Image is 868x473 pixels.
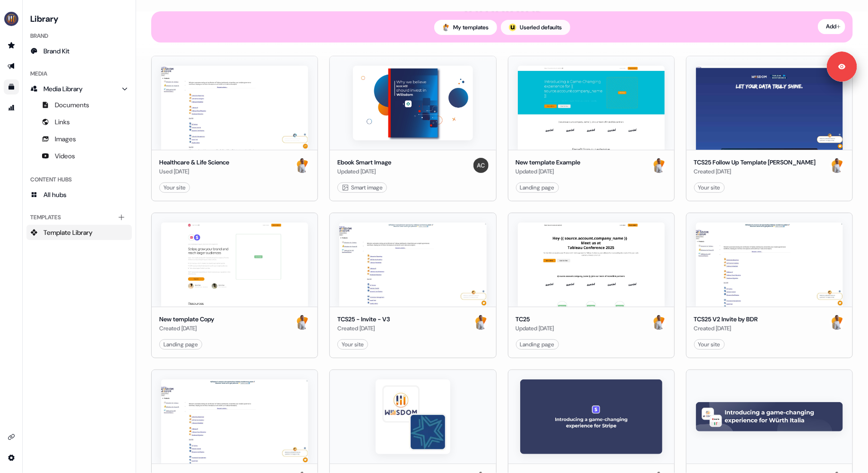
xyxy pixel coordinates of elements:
img: Tony [442,24,450,31]
a: Links [26,114,132,129]
a: Brand Kit [26,43,132,59]
button: TCS25 Follow Up Template BrunoTCS25 Follow Up Template [PERSON_NAME]Created [DATE]TonyYour site [686,56,853,201]
div: Your site [163,183,186,192]
img: TC25 [518,223,665,307]
div: TC25 [516,315,554,324]
div: ; [509,24,516,31]
div: Content Hubs [26,172,132,187]
img: Tony [652,158,667,173]
span: Template Library [43,228,93,237]
div: TCS25 V2 Invite by BDR [694,315,758,324]
img: Tony [295,158,310,173]
div: Smart image [342,183,383,192]
h3: Library [26,11,132,25]
div: Your site [698,340,721,349]
img: TCS25 V2 Invite by BDR [696,223,843,307]
div: Updated [DATE] [516,167,581,176]
button: My templates [434,20,497,35]
div: Updated [DATE] [516,324,554,333]
span: All hubs [43,190,67,199]
button: New template ExampleNew template ExampleUpdated [DATE]TonyLanding page [508,56,675,201]
div: TCS25 - Invite - V3 [337,315,390,324]
a: Go to integrations [4,430,19,445]
img: TC25 Party Invite [161,379,308,464]
a: Media Library [26,81,132,96]
div: Your site [342,340,364,349]
span: Media Library [43,84,83,94]
img: Ebook Smart Image [353,66,473,140]
span: Videos [55,151,75,161]
button: TCS25 - Invite - V3TCS25 - Invite - V3Created [DATE]TonyYour site [329,213,496,358]
button: Add [818,19,845,34]
div: Landing page [520,340,555,349]
div: Created [DATE] [694,324,758,333]
span: Brand Kit [43,46,69,56]
div: Healthcare & Life Science [159,158,229,167]
img: New template Copy [161,223,308,307]
div: Created [DATE] [337,324,390,333]
img: Antoine [473,158,489,173]
div: Updated [DATE] [337,167,391,176]
a: Documents [26,97,132,112]
a: Go to integrations [4,450,19,465]
div: Media [26,66,132,81]
button: TCS25 V2 Invite by BDRTCS25 V2 Invite by BDRCreated [DATE]TonyYour site [686,213,853,358]
div: Used [DATE] [159,167,229,176]
div: Your site [698,183,721,192]
div: New template Example [516,158,581,167]
img: Ryan Example [376,379,450,454]
img: New template Example [518,66,665,150]
img: Tony [473,315,489,330]
img: Healthcare & Life Science [161,66,308,150]
a: Videos [26,148,132,163]
button: Ebook Smart ImageEbook Smart ImageUpdated [DATE]Antoine Smart image [329,56,496,201]
span: Images [55,134,76,144]
a: Go to prospects [4,38,19,53]
div: Templates [26,210,132,225]
a: Template Library [26,225,132,240]
div: Landing page [163,340,198,349]
img: Tony [295,315,310,330]
img: Tony [830,315,845,330]
span: Links [55,117,70,127]
button: New template CopyNew template CopyCreated [DATE]TonyLanding page [151,213,318,358]
button: TC25TC25Updated [DATE]TonyLanding page [508,213,675,358]
img: New template Copy [696,402,843,431]
img: userled logo [509,24,516,31]
a: Images [26,131,132,146]
a: Go to templates [4,79,19,95]
button: Healthcare & Life ScienceHealthcare & Life ScienceUsed [DATE]TonyYour site [151,56,318,201]
img: TCS25 Follow Up Template Bruno [696,66,843,150]
div: Brand [26,28,132,43]
img: TCS25 - Invite - V3 [339,223,486,307]
div: New template Copy [159,315,214,324]
button: userled logo;Userled defaults [501,20,570,35]
img: New template Copy [520,379,662,454]
span: Documents [55,100,89,110]
div: Ebook Smart Image [337,158,391,167]
div: Landing page [520,183,555,192]
a: Go to attribution [4,100,19,115]
a: Go to outbound experience [4,59,19,74]
div: Created [DATE] [159,324,214,333]
img: Tony [652,315,667,330]
a: All hubs [26,187,132,202]
div: Created [DATE] [694,167,816,176]
img: Tony [830,158,845,173]
div: TCS25 Follow Up Template [PERSON_NAME] [694,158,816,167]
